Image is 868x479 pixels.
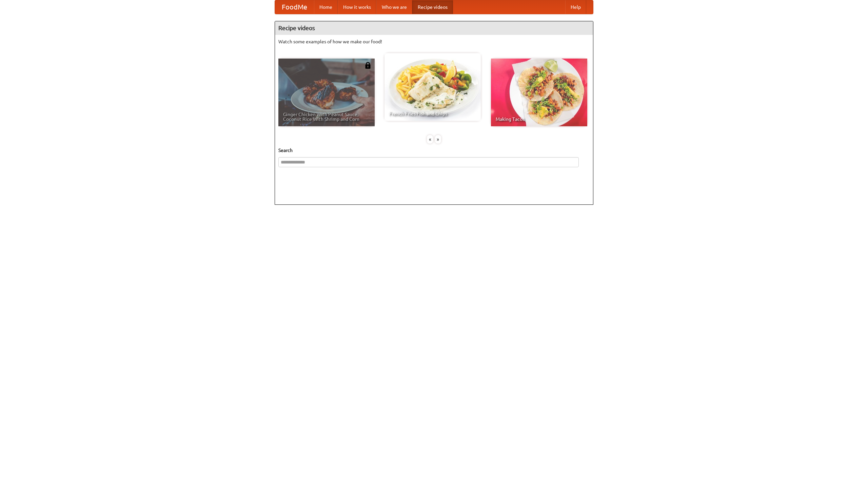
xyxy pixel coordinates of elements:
a: Who we are [376,0,412,14]
div: » [435,135,441,144]
a: Help [565,0,586,14]
a: Home [314,0,338,14]
p: Watch some examples of how we make our food! [278,38,590,45]
img: 483408.png [364,62,371,69]
a: French Fries Fish and Chips [384,53,481,121]
span: French Fries Fish and Chips [389,111,476,116]
a: FoodMe [275,0,314,14]
h4: Recipe videos [275,21,593,35]
a: How it works [338,0,376,14]
a: Recipe videos [412,0,453,14]
span: Making Tacos [496,117,583,122]
h5: Search [278,147,590,154]
a: Making Tacos [491,59,587,126]
div: « [427,135,433,144]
